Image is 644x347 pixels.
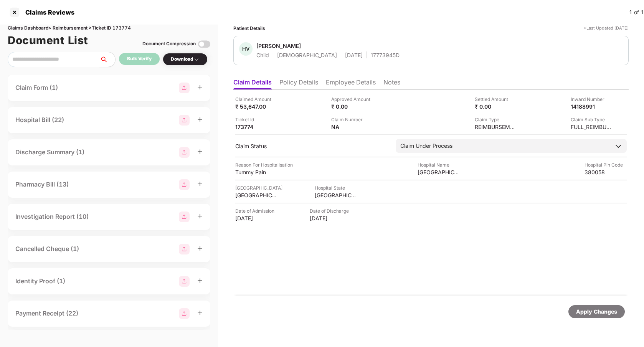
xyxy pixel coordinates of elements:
[235,123,277,131] div: 173774
[279,78,318,89] li: Policy Details
[8,32,88,49] h1: Document List
[15,276,65,286] div: Identity Proof (1)
[235,116,277,123] div: Ticket Id
[371,51,400,59] div: 17773945D
[235,184,282,192] div: [GEOGRAPHIC_DATA]
[197,149,203,154] span: plus
[239,42,253,56] div: HV
[235,103,277,110] div: ₹ 53,647.00
[197,181,203,187] span: plus
[179,212,190,222] img: svg+xml;base64,PHN2ZyBpZD0iR3JvdXBfMjg4MTMiIGRhdGEtbmFtZT0iR3JvdXAgMjg4MTMiIHhtbG5zPSJodHRwOi8vd3...
[584,25,629,32] div: *Last Updated [DATE]
[400,142,452,150] div: Claim Under Process
[15,83,58,93] div: Claim Form (1)
[475,123,517,131] div: REIMBURSEMENT
[197,246,203,251] span: plus
[585,169,627,176] div: 380058
[331,123,373,131] div: NA
[383,78,400,89] li: Notes
[179,244,190,254] img: svg+xml;base64,PHN2ZyBpZD0iR3JvdXBfMjg4MTMiIGRhdGEtbmFtZT0iR3JvdXAgMjg4MTMiIHhtbG5zPSJodHRwOi8vd3...
[418,161,460,169] div: Hospital Name
[127,55,152,63] div: Bulk Verify
[331,116,373,123] div: Claim Number
[418,169,460,176] div: [GEOGRAPHIC_DATA]
[15,180,69,189] div: Pharmacy Bill (13)
[571,123,613,131] div: FULL_REIMBURSEMENT
[15,147,84,157] div: Discharge Summary (1)
[235,169,277,176] div: Tummy Pain
[614,142,622,150] img: downArrowIcon
[8,25,210,32] div: Claims Dashboard > Reimbursement > Ticket ID 173774
[233,78,272,89] li: Claim Details
[315,192,357,199] div: [GEOGRAPHIC_DATA]
[179,276,190,287] img: svg+xml;base64,PHN2ZyBpZD0iR3JvdXBfMjg4MTMiIGRhdGEtbmFtZT0iR3JvdXAgMjg4MTMiIHhtbG5zPSJodHRwOi8vd3...
[179,83,190,93] img: svg+xml;base64,PHN2ZyBpZD0iR3JvdXBfMjg4MTMiIGRhdGEtbmFtZT0iR3JvdXAgMjg4MTMiIHhtbG5zPSJodHRwOi8vd3...
[256,42,301,50] div: [PERSON_NAME]
[179,179,190,190] img: svg+xml;base64,PHN2ZyBpZD0iR3JvdXBfMjg4MTMiIGRhdGEtbmFtZT0iR3JvdXAgMjg4MTMiIHhtbG5zPSJodHRwOi8vd3...
[171,56,200,63] div: Download
[585,161,627,169] div: Hospital Pin Code
[571,103,613,110] div: 14188991
[179,147,190,158] img: svg+xml;base64,PHN2ZyBpZD0iR3JvdXBfMjg4MTMiIGRhdGEtbmFtZT0iR3JvdXAgMjg4MTMiIHhtbG5zPSJodHRwOi8vd3...
[310,215,352,222] div: [DATE]
[475,116,517,123] div: Claim Type
[235,96,277,103] div: Claimed Amount
[99,52,116,67] button: search
[235,215,277,222] div: [DATE]
[99,56,115,63] span: search
[179,308,190,319] img: svg+xml;base64,PHN2ZyBpZD0iR3JvdXBfMjg4MTMiIGRhdGEtbmFtZT0iR3JvdXAgMjg4MTMiIHhtbG5zPSJodHRwOi8vd3...
[197,117,203,122] span: plus
[15,244,79,254] div: Cancelled Cheque (1)
[629,8,644,17] div: 1 of 1
[197,213,203,219] span: plus
[197,310,203,316] span: plus
[235,207,277,215] div: Date of Admission
[15,115,64,125] div: Hospital Bill (22)
[198,38,210,50] img: svg+xml;base64,PHN2ZyBpZD0iVG9nZ2xlLTMyeDMyIiB4bWxucz0iaHR0cDovL3d3dy53My5vcmcvMjAwMC9zdmciIHdpZH...
[142,40,196,48] div: Document Compression
[21,8,74,16] div: Claims Reviews
[475,103,517,110] div: ₹ 0.00
[235,161,293,169] div: Reason For Hospitalisation
[345,51,363,59] div: [DATE]
[197,84,203,90] span: plus
[331,96,373,103] div: Approved Amount
[315,184,357,192] div: Hospital State
[193,56,200,63] img: svg+xml;base64,PHN2ZyBpZD0iRHJvcGRvd24tMzJ4MzIiIHhtbG5zPSJodHRwOi8vd3d3LnczLm9yZy8yMDAwL3N2ZyIgd2...
[326,78,376,89] li: Employee Details
[197,278,203,283] span: plus
[233,25,265,32] div: Patient Details
[277,51,337,59] div: [DEMOGRAPHIC_DATA]
[15,309,78,318] div: Payment Receipt (22)
[235,192,277,199] div: [GEOGRAPHIC_DATA]
[571,116,613,123] div: Claim Sub Type
[15,212,89,221] div: Investigation Report (10)
[179,115,190,126] img: svg+xml;base64,PHN2ZyBpZD0iR3JvdXBfMjg4MTMiIGRhdGEtbmFtZT0iR3JvdXAgMjg4MTMiIHhtbG5zPSJodHRwOi8vd3...
[475,96,517,103] div: Settled Amount
[576,307,617,316] div: Apply Changes
[331,103,373,110] div: ₹ 0.00
[310,207,352,215] div: Date of Discharge
[256,51,269,59] div: Child
[571,96,613,103] div: Inward Number
[235,142,388,150] div: Claim Status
